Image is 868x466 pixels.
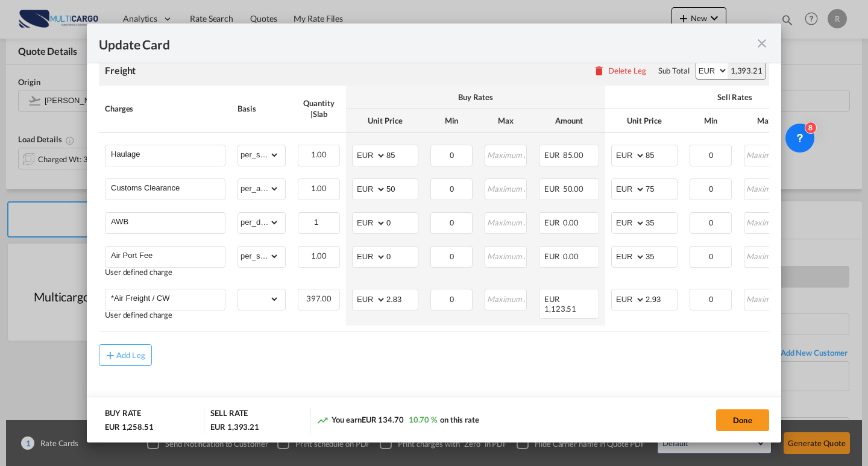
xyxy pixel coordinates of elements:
input: 50 [386,179,418,197]
th: Amount [533,109,605,133]
button: Delete Leg [593,66,646,75]
div: EUR 1,258.51 [105,421,154,432]
select: per_document [238,213,279,232]
span: EUR 134.70 [362,415,404,424]
md-input-container: *Air Freight / CW [105,289,225,307]
input: Charge Name [111,179,225,197]
span: EUR [544,184,561,194]
span: EUR [544,150,561,160]
md-input-container: AWB [105,213,225,231]
div: Sub Total [658,65,690,76]
button: Done [716,409,769,431]
input: Maximum Amount [745,179,785,197]
th: Unit Price [346,109,424,133]
input: Minimum Amount [432,179,472,197]
input: 35 [646,247,677,265]
input: Charge Name [111,145,225,163]
input: Minimum Amount [432,289,472,307]
input: Maximum Amount [745,247,785,265]
div: Sell Rates [611,92,858,102]
button: Add Leg [99,344,152,366]
input: 85 [646,145,677,163]
th: Max [738,109,792,133]
md-icon: icon-delete [593,65,605,77]
div: You earn on this rate [316,414,479,427]
div: 1,393.21 [728,62,766,79]
div: Quantity | Slab [298,98,340,119]
input: 35 [646,213,677,231]
span: 1,123.51 [544,304,576,313]
input: Minimum Amount [432,145,472,163]
input: Maximum Amount [486,289,526,307]
div: EUR 1,393.21 [210,421,259,432]
div: Add Leg [116,351,145,359]
select: per_shipment [238,145,279,165]
span: 10.70 % [409,415,437,424]
input: Minimum Amount [432,247,472,265]
md-icon: icon-trending-up [316,414,329,426]
th: Min [684,109,738,133]
input: Maximum Amount [486,179,526,197]
input: 0 [386,247,418,265]
span: 1.00 [311,251,327,260]
md-input-container: Haulage [105,145,225,163]
md-icon: icon-plus md-link-fg s20 [104,349,116,361]
input: 75 [646,179,677,197]
span: EUR [544,294,561,304]
select: chargable_weight [238,289,279,309]
div: SELL RATE [210,408,248,421]
div: Basis [237,103,286,114]
span: 85.00 [563,150,584,160]
input: Minimum Amount [691,289,731,307]
input: Maximum Amount [486,213,526,231]
th: Unit Price [605,109,684,133]
span: 1.00 [311,183,327,193]
input: Minimum Amount [691,145,731,163]
md-icon: icon-close fg-AAA8AD m-0 pointer [755,36,769,51]
md-input-container: Air Port Fee [105,247,225,265]
input: Maximum Amount [486,145,526,163]
span: EUR [544,218,561,227]
span: 1.00 [311,150,327,159]
div: BUY RATE [105,408,141,421]
select: per_shipment [238,247,279,266]
input: Maximum Amount [745,213,785,231]
input: 85 [386,145,418,163]
input: 0 [386,213,418,231]
input: Minimum Amount [432,213,472,231]
md-dialog: Update Card Port ... [87,24,781,443]
th: Max [479,109,533,133]
input: 2.93 [646,289,677,307]
input: Quantity [299,213,339,231]
input: Maximum Amount [486,247,526,265]
input: 2.83 [386,289,418,307]
div: User defined charge [105,268,225,277]
input: Charge Name [111,213,225,231]
md-input-container: Customs Clearance [105,179,225,197]
span: 50.00 [563,184,584,194]
span: 397.00 [306,294,332,303]
div: Update Card [99,36,755,51]
span: 0.00 [563,251,579,261]
input: Maximum Amount [745,289,785,307]
div: User defined charge [105,310,225,320]
input: Minimum Amount [691,213,731,231]
input: Charge Name [111,247,225,265]
span: 0.00 [563,218,579,227]
div: Charges [105,103,225,114]
input: Charge Name [111,289,225,307]
th: Min [424,109,479,133]
select: per_awb [238,179,279,198]
span: EUR [544,251,561,261]
input: Minimum Amount [691,247,731,265]
input: Maximum Amount [745,145,785,163]
input: Minimum Amount [691,179,731,197]
div: Buy Rates [352,92,599,102]
div: Freight [105,64,136,77]
div: Delete Leg [608,66,646,75]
